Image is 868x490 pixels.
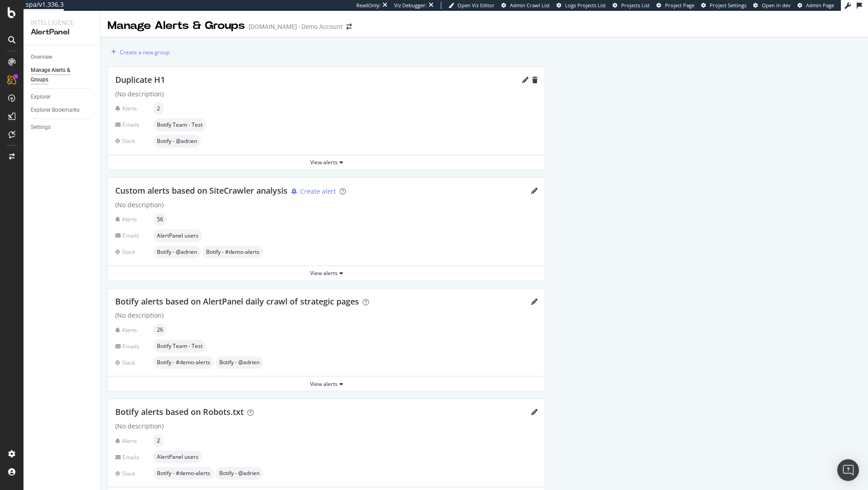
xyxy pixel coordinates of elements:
[153,102,164,115] div: neutral label
[249,22,343,31] div: [DOMAIN_NAME] - Demo Account
[31,105,80,115] div: Explorer Bookmarks
[31,105,94,115] a: Explorer Bookmarks
[806,2,834,9] span: Admin Page
[153,213,167,226] div: neutral label
[557,2,606,9] a: Logs Projects List
[522,77,528,83] div: pencil
[837,459,859,481] div: Open Intercom Messenger
[108,269,545,277] div: View alerts
[665,2,694,9] span: Project Page
[115,359,150,366] div: Slack
[108,376,545,391] button: View alerts
[115,453,150,461] div: Emails
[531,188,538,194] div: pencil
[300,187,336,196] div: Create alert
[394,2,427,9] div: Viz Debugger:
[31,52,52,62] div: Overview
[157,106,160,111] span: 2
[762,2,791,9] span: Open in dev
[115,406,244,417] span: Botify alerts based on Robots.txt
[153,246,201,258] div: neutral label
[120,48,170,56] div: Create a new group
[510,2,550,9] span: Admin Crawl List
[115,311,538,320] div: (No description)
[31,123,94,132] a: Settings
[31,52,94,62] a: Overview
[31,92,94,102] a: Explorer
[115,296,359,307] span: Botify alerts based on AlertPanel daily crawl of strategic pages
[157,122,203,128] span: Botify Team - Test
[31,27,93,38] div: AlertPanel
[108,380,545,388] div: View alerts
[216,467,263,480] div: neutral label
[108,18,245,33] div: Manage Alerts & Groups
[153,356,214,369] div: neutral label
[157,343,203,349] span: Botify Team - Test
[115,137,150,145] div: Slack
[531,299,538,305] div: pencil
[219,471,259,476] span: Botify - @adrien
[157,471,210,476] span: Botify - #demo-alerts
[115,437,150,445] div: Alerts
[621,2,650,9] span: Projects List
[115,185,288,196] span: Custom alerts based on SiteCrawler analysis
[753,2,791,9] a: Open in dev
[203,246,263,258] div: neutral label
[115,105,150,112] div: Alerts
[115,248,150,256] div: Slack
[501,2,550,9] a: Admin Crawl List
[153,340,206,352] div: neutral label
[157,138,197,144] span: Botify - @adrien
[31,123,51,132] div: Settings
[346,24,352,30] div: arrow-right-arrow-left
[153,451,202,463] div: neutral label
[31,66,94,85] a: Manage Alerts & Groups
[458,2,495,9] span: Open Viz Editor
[797,2,834,9] a: Admin Page
[108,158,545,166] div: View alerts
[115,343,150,350] div: Emails
[108,155,545,170] button: View alerts
[115,470,150,477] div: Slack
[219,360,259,365] span: Botify - @adrien
[153,135,201,147] div: neutral label
[701,2,746,9] a: Project Settings
[115,121,150,128] div: Emails
[115,232,150,239] div: Emails
[531,409,538,415] div: pencil
[157,454,198,460] span: AlertPanel users
[31,66,85,85] div: Manage Alerts & Groups
[532,77,538,83] div: trash
[31,18,93,27] div: Intelligence
[710,2,746,9] span: Project Settings
[115,326,150,334] div: Alerts
[216,356,263,369] div: neutral label
[153,323,167,336] div: neutral label
[613,2,650,9] a: Projects List
[656,2,694,9] a: Project Page
[157,438,160,443] span: 2
[157,249,197,255] span: Botify - @adrien
[108,266,545,281] button: View alerts
[157,327,163,333] span: 26
[206,249,259,255] span: Botify - #demo-alerts
[356,2,381,9] div: ReadOnly:
[157,217,163,222] span: 56
[157,233,198,238] span: AlertPanel users
[448,2,495,9] a: Open Viz Editor
[115,215,150,223] div: Alerts
[565,2,606,9] span: Logs Projects List
[153,434,164,447] div: neutral label
[115,90,538,99] div: (No description)
[153,229,202,242] div: neutral label
[115,74,165,85] span: Duplicate H1
[153,467,214,480] div: neutral label
[108,45,170,59] button: Create a new group
[115,200,538,209] div: (No description)
[288,186,336,196] button: Create alert
[115,422,538,431] div: (No description)
[31,92,51,102] div: Explorer
[153,119,206,131] div: neutral label
[157,360,210,365] span: Botify - #demo-alerts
